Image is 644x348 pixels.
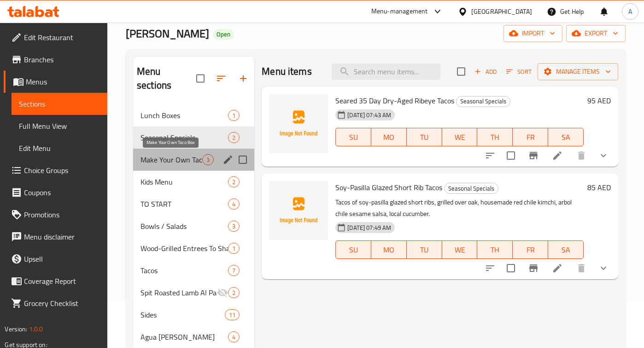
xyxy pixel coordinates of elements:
[513,240,548,259] button: FR
[19,120,100,132] span: Full Menu View
[335,94,454,108] span: Seared 35 Day Dry-Aged Ribeye Tacos
[141,176,228,187] span: Kids Menu
[538,63,618,80] button: Manage items
[24,32,100,43] span: Edit Restaurant
[587,181,611,194] h6: 85 AED
[501,258,521,278] span: Select to update
[228,178,239,186] span: 2
[141,243,228,254] div: Wood-Grilled Entrees To Share
[262,65,312,78] h2: Menu items
[4,71,107,93] a: Menus
[4,292,107,314] a: Grocery Checklist
[552,131,580,144] span: SA
[598,263,609,274] svg: Show Choices
[24,298,100,309] span: Grocery Checklist
[228,222,239,231] span: 3
[335,180,442,194] span: Soy-Pasilla Glazed Short Rib Tacos
[217,287,228,298] svg: Inactive section
[4,181,107,204] a: Coupons
[24,54,100,65] span: Branches
[504,65,534,79] button: Sort
[19,98,100,109] span: Sections
[5,323,27,335] span: Version:
[552,150,563,161] a: Edit menu item
[228,333,239,342] span: 4
[442,128,478,146] button: WE
[4,26,107,48] a: Edit Restaurant
[371,6,428,17] div: Menu-management
[141,110,228,121] div: Lunch Boxes
[335,128,371,146] button: SU
[133,171,254,193] div: Kids Menu2
[141,154,202,165] span: Make Your Own Taco Box
[141,331,228,342] div: Agua Frescas
[24,253,100,264] span: Upsell
[210,67,232,90] span: Sort sections
[24,209,100,220] span: Promotions
[552,243,580,257] span: SA
[228,287,240,298] div: items
[133,304,254,326] div: Sides11
[228,288,239,297] span: 2
[24,231,100,242] span: Menu disclaimer
[445,183,498,194] span: Seasonal Specials
[335,197,584,220] p: Tacos of soy-pasilla glazed short ribs, grilled over oak, housemade red chile kimchi, arbol chile...
[574,28,618,39] span: export
[456,96,510,107] div: Seasonal Specials
[202,154,214,165] div: items
[477,240,513,259] button: TH
[506,66,532,77] span: Sort
[407,128,442,146] button: TU
[501,146,521,165] span: Select to update
[133,237,254,259] div: Wood-Grilled Entrees To Share1
[4,204,107,226] a: Promotions
[444,183,498,194] div: Seasonal Specials
[471,65,500,79] button: Add
[228,110,240,121] div: items
[335,240,371,259] button: SU
[133,259,254,282] div: Tacos7
[592,144,615,167] button: show more
[570,257,592,279] button: delete
[228,132,240,143] div: items
[503,25,562,42] button: import
[12,137,107,159] a: Edit Menu
[191,69,210,88] span: Select all sections
[4,48,107,71] a: Branches
[228,265,240,276] div: items
[4,159,107,181] a: Choice Groups
[371,240,407,259] button: MO
[203,156,213,164] span: 3
[126,23,209,44] span: [PERSON_NAME]
[26,76,100,87] span: Menus
[141,265,228,276] div: Tacos
[221,153,235,167] button: edit
[628,6,632,17] span: A
[566,25,626,42] button: export
[24,276,100,287] span: Coverage Report
[407,240,442,259] button: TU
[477,128,513,146] button: TH
[598,150,609,161] svg: Show Choices
[340,243,368,257] span: SU
[137,65,196,92] h2: Menu sections
[548,128,584,146] button: SA
[471,6,532,17] div: [GEOGRAPHIC_DATA]
[228,111,239,120] span: 1
[522,257,544,279] button: Branch-specific-item
[592,257,615,279] button: show more
[332,64,440,80] input: search
[552,263,563,274] a: Edit menu item
[516,131,544,144] span: FR
[133,326,254,348] div: Agua [PERSON_NAME]4
[141,309,225,320] div: Sides
[473,66,498,77] span: Add
[410,131,439,144] span: TU
[410,243,439,257] span: TU
[213,30,234,38] span: Open
[141,198,228,210] span: TO START
[4,226,107,248] a: Menu disclaimer
[442,240,478,259] button: WE
[133,193,254,215] div: TO START4
[446,131,474,144] span: WE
